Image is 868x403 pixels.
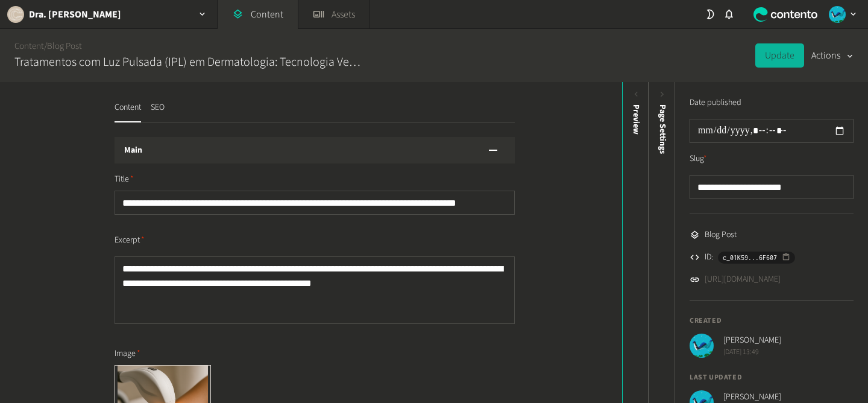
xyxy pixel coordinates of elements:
button: Content [115,101,141,122]
div: Preview [630,104,643,135]
label: Slug [690,153,707,165]
span: Excerpt [115,234,145,247]
span: / [44,40,47,52]
h2: Tratamentos com Luz Pulsada (IPL) em Dermatologia: Tecnologia Versátil para Cuidados da Pele [14,53,362,71]
span: c_01K59...6F607 [723,252,777,263]
span: [DATE] 13:49 [723,347,781,358]
span: ID: [705,251,713,264]
span: Page Settings [656,104,669,154]
a: Blog Post [47,40,82,52]
span: Blog Post [705,229,737,241]
button: c_01K59...6F607 [718,252,795,264]
span: [PERSON_NAME] [723,334,781,347]
button: Actions [811,43,854,68]
img: Dra. Caroline Cha [7,6,24,23]
h2: Dra. [PERSON_NAME] [29,7,121,22]
a: [URL][DOMAIN_NAME] [705,273,781,286]
h4: Created [690,316,854,326]
img: andréia c. [829,6,846,23]
h4: Last updated [690,372,854,383]
span: Title [115,173,134,186]
button: Update [755,43,804,68]
h3: Main [124,144,142,157]
a: Content [14,40,44,52]
button: SEO [151,101,165,122]
img: andréia c. [690,334,714,358]
span: Image [115,347,140,360]
label: Date published [690,97,741,109]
